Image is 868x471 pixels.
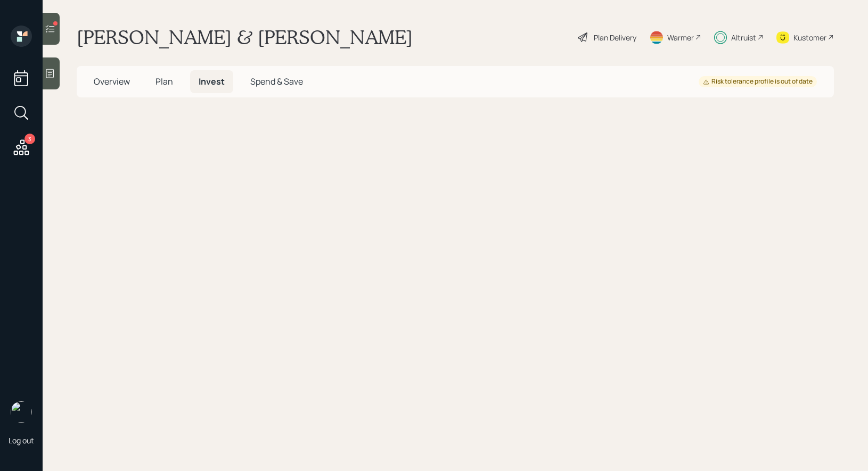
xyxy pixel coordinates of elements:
[250,76,303,87] span: Spend & Save
[11,401,32,423] img: treva-nostdahl-headshot.png
[731,32,756,43] div: Altruist
[77,26,413,49] h1: [PERSON_NAME] & [PERSON_NAME]
[667,32,694,43] div: Warmer
[594,32,636,43] div: Plan Delivery
[94,76,130,87] span: Overview
[793,32,826,43] div: Kustomer
[199,76,225,87] span: Invest
[703,77,813,86] div: Risk tolerance profile is out of date
[9,435,34,445] div: Log out
[155,76,173,87] span: Plan
[24,134,35,144] div: 3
